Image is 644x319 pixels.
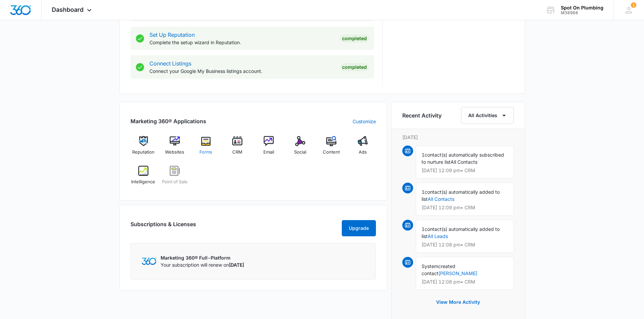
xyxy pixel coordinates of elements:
a: Connect Listings [149,60,191,67]
div: notifications count [631,2,636,8]
span: Social [294,149,306,156]
p: Marketing 360® Full-Platform [161,254,244,261]
a: Point of Sale [162,166,188,190]
a: CRM [224,136,251,160]
span: created contact [422,263,455,276]
span: 1 [631,2,636,8]
span: Reputation [132,149,154,156]
p: [DATE] 12:08 pm • CRM [422,242,508,247]
div: Completed [340,63,369,71]
p: [DATE] 12:09 pm • CRM [422,168,508,173]
div: account id [561,10,603,15]
button: Upgrade [342,220,376,236]
h2: Subscriptions & Licenses [130,220,196,234]
span: Content [323,149,340,156]
a: Intelligence [130,166,157,190]
a: Email [256,136,282,160]
a: Set Up Reputation [149,31,195,38]
span: contact(s) automatically subscribed to nurture list [422,152,504,165]
a: Reputation [130,136,157,160]
span: contact(s) automatically added to list [422,189,500,202]
a: Ads [350,136,376,160]
button: View More Activity [429,294,487,310]
span: [DATE] [229,262,244,268]
span: System [422,263,438,269]
a: [PERSON_NAME] [438,270,477,276]
p: Connect your Google My Business listings account. [149,68,335,75]
a: All Contacts [428,196,454,202]
div: account name [561,5,603,10]
a: Websites [162,136,188,160]
span: CRM [232,149,242,156]
p: [DATE] [402,134,514,141]
p: [DATE] 12:09 pm • CRM [422,205,508,210]
img: Marketing 360 Logo [142,258,157,265]
div: Completed [340,34,369,43]
span: Dashboard [52,6,84,13]
span: Forms [199,149,212,156]
a: Customize [353,118,376,125]
a: Content [318,136,344,160]
span: Intelligence [131,179,155,185]
span: 1 [422,226,425,232]
span: All Contacts [451,159,477,165]
span: Websites [165,149,184,156]
span: Email [263,149,274,156]
span: contact(s) automatically added to list [422,226,500,239]
p: Your subscription will renew on [161,261,244,268]
p: Complete the setup wizard in Reputation. [149,39,335,46]
a: Social [287,136,313,160]
button: All Activities [461,107,514,124]
h2: Marketing 360® Applications [130,117,206,125]
a: Forms [193,136,219,160]
p: [DATE] 12:08 pm • CRM [422,280,508,284]
a: All Leads [428,233,448,239]
span: 1 [422,189,425,195]
span: Point of Sale [162,179,188,185]
h6: Recent Activity [402,111,442,119]
span: 1 [422,152,425,158]
span: Ads [359,149,367,156]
